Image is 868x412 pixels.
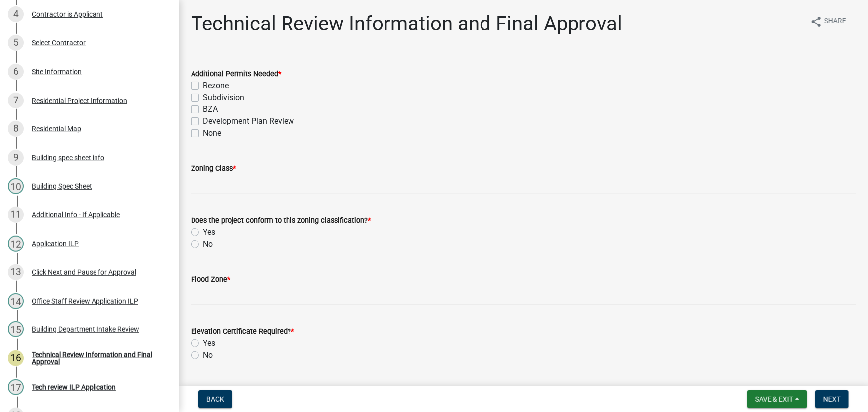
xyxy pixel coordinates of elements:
[32,211,120,218] div: Additional Info - If Applicable
[191,276,230,283] label: Flood Zone
[8,379,24,395] div: 17
[32,154,104,161] div: Building spec sheet info
[802,12,854,31] button: shareShare
[32,183,92,190] div: Building Spec Sheet
[191,71,281,78] label: Additional Permits Needed
[191,12,622,36] h1: Technical Review Information and Final Approval
[203,226,215,238] label: Yes
[32,68,82,75] div: Site Information
[203,349,213,361] label: No
[206,395,224,403] span: Back
[32,298,138,305] div: Office Staff Review Application ILP
[8,178,24,194] div: 10
[8,6,24,22] div: 4
[32,326,139,333] div: Building Department Intake Review
[203,80,229,92] label: Rezone
[8,236,24,252] div: 12
[32,39,86,46] div: Select Contractor
[810,16,822,28] i: share
[32,269,136,276] div: Click Next and Pause for Approval
[198,390,232,408] button: Back
[32,351,163,365] div: Technical Review Information and Final Approval
[32,97,127,104] div: Residential Project Information
[8,150,24,166] div: 9
[8,64,24,80] div: 6
[191,217,371,224] label: Does the project conform to this zoning classification?
[203,103,218,115] label: BZA
[8,293,24,309] div: 14
[203,92,244,103] label: Subdivision
[32,240,79,247] div: Application ILP
[203,127,221,139] label: None
[8,264,24,280] div: 13
[8,93,24,108] div: 7
[203,238,213,250] label: No
[8,350,24,366] div: 16
[8,121,24,137] div: 8
[32,125,81,132] div: Residential Map
[747,390,807,408] button: Save & Exit
[203,337,215,349] label: Yes
[8,321,24,337] div: 15
[32,384,116,391] div: Tech review ILP Application
[8,207,24,223] div: 11
[824,16,846,28] span: Share
[203,115,294,127] label: Development Plan Review
[815,390,849,408] button: Next
[823,395,841,403] span: Next
[32,11,103,18] div: Contractor is Applicant
[191,328,294,335] label: Elevation Certificate Required?
[755,395,793,403] span: Save & Exit
[8,35,24,51] div: 5
[191,165,236,172] label: Zoning Class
